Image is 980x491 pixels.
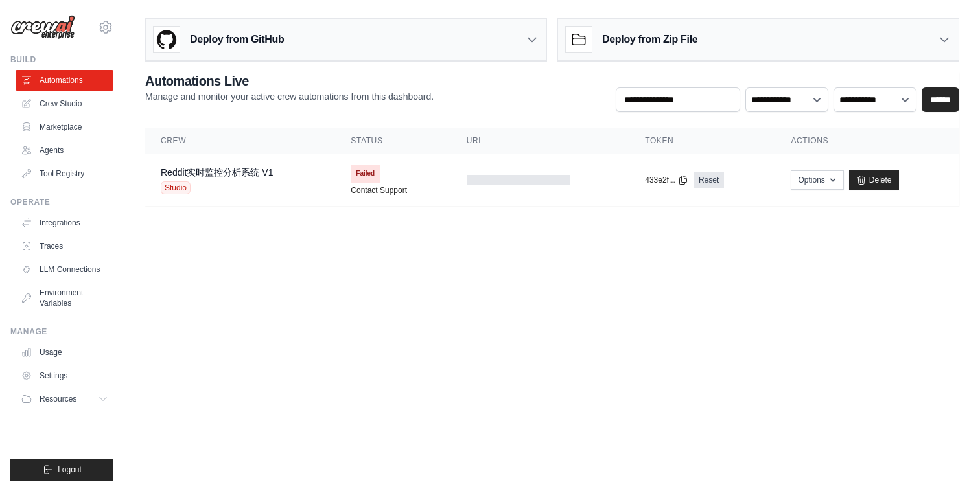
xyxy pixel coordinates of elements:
[145,128,335,154] th: Crew
[16,342,113,363] a: Usage
[145,90,434,103] p: Manage and monitor your active crew automations from this dashboard.
[40,394,76,404] span: Resources
[190,32,284,47] h3: Deploy from GitHub
[351,185,407,196] a: Contact Support
[645,175,688,185] button: 433e2f...
[10,197,113,207] div: Operate
[161,181,191,194] span: Studio
[16,236,113,257] a: Traces
[10,54,113,65] div: Build
[10,326,113,337] div: Manage
[16,70,113,91] a: Automations
[16,212,113,233] a: Integrations
[16,93,113,114] a: Crew Studio
[10,15,75,40] img: Logo
[58,464,82,475] span: Logout
[629,128,775,154] th: Token
[16,365,113,386] a: Settings
[351,165,380,183] span: Failed
[16,163,113,184] a: Tool Registry
[16,282,113,314] a: Environment Variables
[775,128,959,154] th: Actions
[16,259,113,280] a: LLM Connections
[451,128,629,154] th: URL
[602,32,697,47] h3: Deploy from Zip File
[694,172,724,188] a: Reset
[335,128,450,154] th: Status
[16,389,113,409] button: Resources
[16,140,113,161] a: Agents
[849,170,899,190] a: Delete
[154,27,180,52] img: GitHub Logo
[10,459,113,481] button: Logout
[161,167,273,177] a: Reddit实时监控分析系统 V1
[791,170,843,190] button: Options
[16,117,113,137] a: Marketplace
[145,72,434,90] h2: Automations Live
